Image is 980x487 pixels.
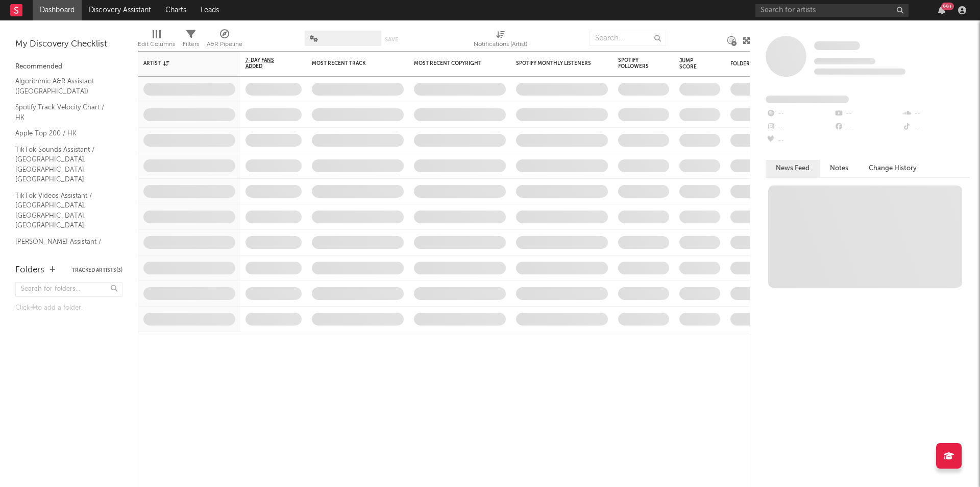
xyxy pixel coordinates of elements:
div: Spotify Monthly Listeners [516,60,593,66]
div: Folders [730,61,807,67]
input: Search for artists [755,4,909,17]
a: TikTok Videos Assistant / [GEOGRAPHIC_DATA], [GEOGRAPHIC_DATA], [GEOGRAPHIC_DATA] [15,190,112,231]
a: Algorithmic A&R Assistant ([GEOGRAPHIC_DATA]) [15,76,112,97]
button: Save [385,37,398,42]
div: A&R Pipeline [207,26,242,55]
div: Spotify Followers [618,57,654,69]
div: -- [902,107,970,121]
div: -- [834,121,901,134]
div: Notifications (Artist) [474,26,527,55]
a: Spotify Track Velocity Chart / HK [15,102,112,123]
span: Fans Added by Platform [766,96,849,103]
button: Notes [820,160,859,177]
a: [PERSON_NAME] Assistant / [GEOGRAPHIC_DATA]/[GEOGRAPHIC_DATA]/[GEOGRAPHIC_DATA] [15,236,227,257]
div: -- [834,107,901,121]
div: Notifications (Artist) [474,38,527,51]
div: A&R Pipeline [207,38,242,51]
div: Folders [15,264,44,276]
div: -- [766,107,834,121]
div: -- [766,121,834,134]
span: 0 fans last week [814,68,905,75]
span: Some Artist [814,41,860,50]
button: Change History [859,160,927,177]
div: Most Recent Copyright [414,60,491,66]
span: Tracking Since: [DATE] [814,58,875,64]
a: TikTok Sounds Assistant / [GEOGRAPHIC_DATA], [GEOGRAPHIC_DATA], [GEOGRAPHIC_DATA] [15,144,112,185]
div: Filters [183,26,199,55]
button: 99+ [938,6,945,14]
input: Search for folders... [15,282,122,297]
button: News Feed [766,160,820,177]
div: Artist [143,60,220,66]
span: 7-Day Fans Added [246,57,286,69]
div: Edit Columns [138,26,175,55]
a: Some Artist [814,41,860,51]
div: Most Recent Track [312,60,388,66]
div: Recommended [15,61,122,73]
div: My Discovery Checklist [15,38,122,51]
a: Apple Top 200 / HK [15,128,112,139]
div: -- [766,134,834,147]
div: -- [902,121,970,134]
div: 99 + [941,3,954,10]
input: Search... [590,31,666,46]
div: Jump Score [679,58,705,70]
div: Edit Columns [138,38,175,51]
div: Click to add a folder. [15,302,122,314]
button: Tracked Artists(3) [72,268,122,273]
div: Filters [183,38,199,51]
